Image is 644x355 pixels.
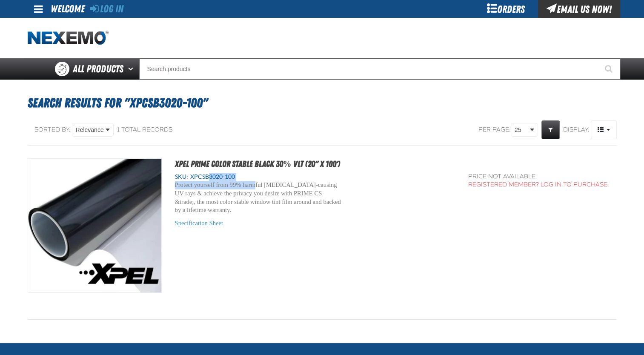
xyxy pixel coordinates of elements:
img: Nexemo logo [28,31,109,46]
span: Display: [563,126,590,133]
span: Product Grid Views Toolbar [591,121,616,139]
a: Expand or Collapse Grid Filters [541,120,560,139]
input: Search [139,58,620,80]
span: Relevance [76,126,104,135]
button: Start Searching [599,58,620,80]
a: Specification Sheet [175,220,223,226]
span: 25 [515,126,528,135]
div: 1 total records [117,126,172,134]
a: Registered Member? Log In to purchase. [468,181,609,188]
div: SKU: [175,173,456,181]
a: Home [28,31,109,46]
p: Protect yourself from 99% harmful [MEDICAL_DATA]-causing UV rays & achieve the privacy you desire... [175,181,343,215]
span: XPCSB3020-100 [188,173,235,180]
button: Product Grid Views Toolbar [591,120,617,139]
span: All Products [73,61,123,77]
button: Open All Products pages [125,58,139,80]
span: Sorted By: [34,126,71,133]
div: Price not available [468,173,609,181]
a: XPEL PRIME Color Stable Black 30% VLT (20" x 100') [175,159,340,169]
a: Log In [90,3,123,15]
: View Details of the XPEL PRIME Color Stable Black 30% VLT (20" x 100') [28,159,162,292]
span: Per page: [478,126,511,134]
img: XPEL PRIME Color Stable Black 30% VLT (20" x 100') [28,159,162,292]
h1: Search Results for "XPCSB3020-100" [28,92,617,115]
